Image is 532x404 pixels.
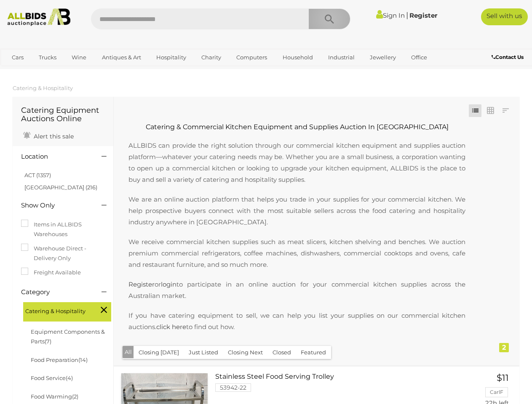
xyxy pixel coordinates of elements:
[120,123,474,131] h2: Catering & Commercial Kitchen Equipment and Supplies Auction In [GEOGRAPHIC_DATA]
[277,50,318,64] a: Household
[13,85,73,91] a: Catering & Hospitality
[45,338,51,345] span: (7)
[308,8,350,29] button: Search
[120,310,474,332] p: If you have catering equipment to sell, we can help you list your supplies on our commercial kitc...
[156,323,186,331] a: click here
[231,50,273,64] a: Computers
[364,50,401,64] a: Jewellery
[376,11,405,19] a: Sign In
[72,393,78,400] span: (2)
[409,11,437,19] a: Register
[406,50,433,64] a: Office
[267,346,296,359] button: Closed
[128,280,155,288] a: Register
[21,244,105,263] label: Warehouse Direct - Delivery Only
[31,375,73,381] a: Food Service(4)
[32,133,74,140] span: Alert this sale
[196,50,227,64] a: Charity
[78,356,88,363] span: (14)
[66,375,73,381] span: (4)
[21,220,105,239] label: Items in ALLBIDS Warehouses
[120,279,474,301] p: or to participate in an online auction for your commercial kitchen supplies across the Australian...
[31,393,78,400] a: Food Warming(2)
[406,11,408,20] span: |
[492,54,524,60] b: Contact Us
[31,328,105,345] a: Equipment Components & Parts(7)
[4,8,74,26] img: Allbids.com.au
[21,153,89,160] h4: Location
[33,50,62,64] a: Trucks
[481,8,528,25] a: Sell with us
[323,50,360,64] a: Industrial
[120,194,474,228] p: We are an online auction platform that helps you trade in your supplies for your commercial kitch...
[6,64,35,78] a: Sports
[223,346,268,359] button: Closing Next
[24,172,51,178] a: ACT (1357)
[492,53,526,62] a: Contact Us
[25,304,88,316] span: Catering & Hospitality
[21,268,81,277] label: Freight Available
[31,356,88,363] a: Food Preparation(14)
[120,131,474,185] p: ALLBIDS can provide the right solution through our commercial kitchen equipment and supplies auct...
[39,64,110,78] a: [GEOGRAPHIC_DATA]
[134,346,184,359] button: Closing [DATE]
[151,50,192,64] a: Hospitality
[66,50,92,64] a: Wine
[21,289,89,296] h4: Category
[184,346,223,359] button: Just Listed
[21,129,76,142] a: Alert this sale
[296,346,331,359] button: Featured
[120,236,474,270] p: We receive commercial kitchen supplies such as meat slicers, kitchen shelving and benches. We auc...
[161,280,176,288] a: login
[499,343,509,352] div: 2
[24,184,97,191] a: [GEOGRAPHIC_DATA] (216)
[96,50,147,64] a: Antiques & Art
[21,106,105,123] h1: Catering Equipment Auctions Online
[6,50,29,64] a: Cars
[123,346,134,358] button: All
[497,372,509,383] span: $11
[21,202,89,209] h4: Show Only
